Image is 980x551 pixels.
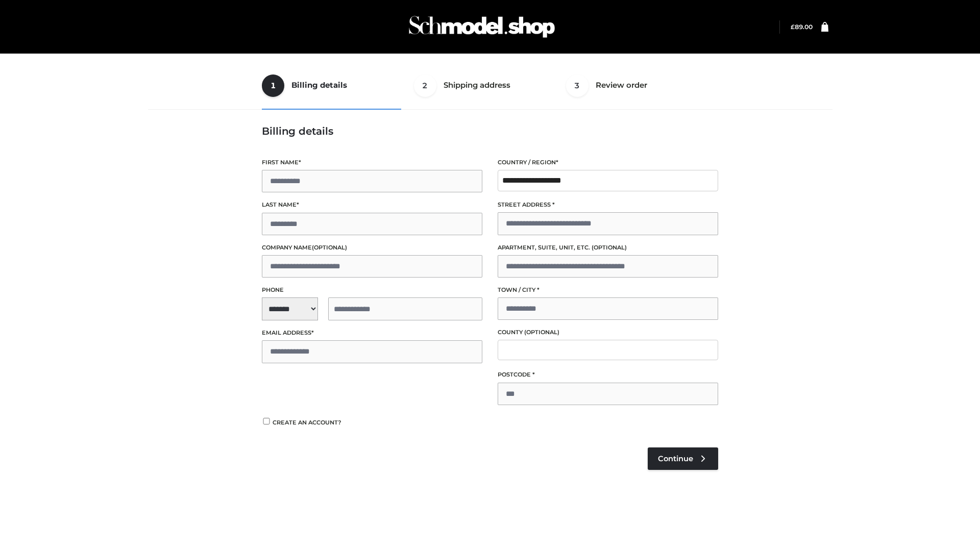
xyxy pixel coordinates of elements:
[262,328,482,338] label: Email address
[791,23,813,31] bdi: 89.00
[405,7,558,47] img: Schmodel Admin 964
[498,200,718,210] label: Street address
[648,447,718,470] a: Continue
[791,23,795,31] span: £
[524,329,559,336] span: (optional)
[262,285,482,295] label: Phone
[262,158,482,167] label: First name
[498,243,718,253] label: Apartment, suite, unit, etc.
[791,23,813,31] a: £89.00
[498,328,718,337] label: County
[273,419,341,426] span: Create an account?
[498,285,718,295] label: Town / City
[658,454,693,463] span: Continue
[262,125,718,137] h3: Billing details
[262,200,482,210] label: Last name
[498,370,718,380] label: Postcode
[262,243,482,253] label: Company name
[498,158,718,167] label: Country / Region
[262,418,271,424] input: Create an account?
[592,244,627,251] span: (optional)
[312,244,347,251] span: (optional)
